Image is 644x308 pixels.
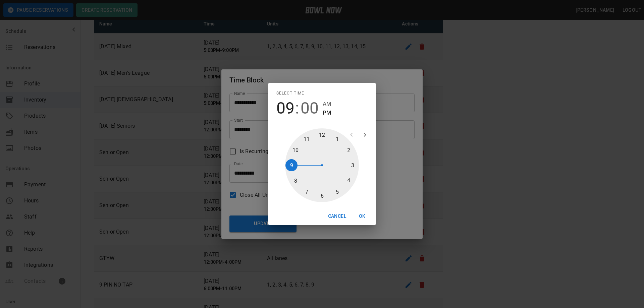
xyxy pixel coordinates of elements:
[358,128,372,141] button: open next view
[325,210,349,223] button: Cancel
[301,99,319,118] button: 00
[323,108,331,117] button: PM
[276,88,304,99] span: Select time
[323,100,331,109] button: AM
[352,210,373,223] button: OK
[276,99,294,118] button: 09
[295,99,299,118] span: :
